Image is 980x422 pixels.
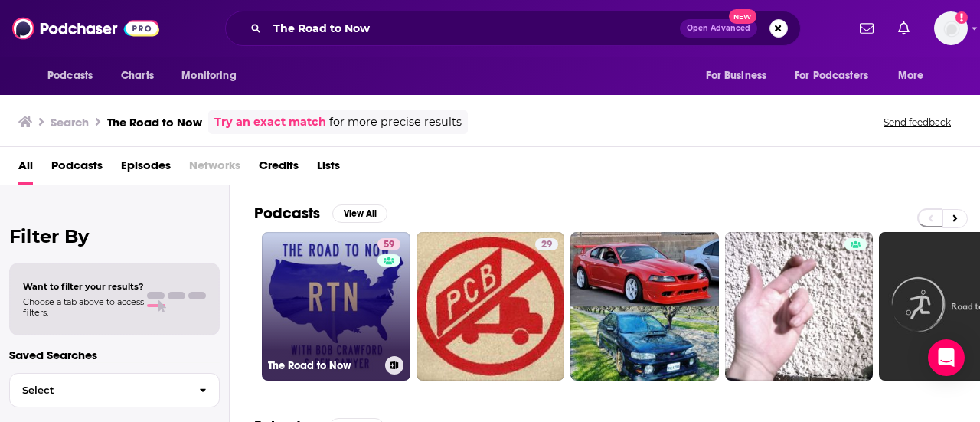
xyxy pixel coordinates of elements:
span: Select [10,385,187,395]
span: Monitoring [181,65,236,87]
p: Saved Searches [9,348,220,362]
button: Select [9,373,220,407]
a: All [18,153,33,185]
span: Logged in as AtriaBooks [934,11,968,45]
h2: Podcasts [254,204,320,223]
span: New [729,9,756,24]
span: Open Advanced [687,25,750,32]
span: Podcasts [47,65,93,87]
button: open menu [785,61,890,90]
svg: Add a profile image [955,11,968,24]
input: Search podcasts, credits, & more... [267,16,680,41]
button: Send feedback [879,116,955,129]
span: Choose a tab above to access filters. [23,296,144,318]
span: Want to filter your results? [23,281,144,292]
button: open menu [887,61,943,90]
span: 29 [541,237,552,253]
h3: The Road to Now [107,115,202,129]
span: for more precise results [329,113,462,131]
button: View All [332,204,387,223]
a: 29 [416,232,565,381]
button: Open AdvancedNew [680,19,757,38]
button: open menu [171,61,256,90]
div: Open Intercom Messenger [928,339,965,376]
img: Podchaser - Follow, Share and Rate Podcasts [12,14,159,43]
a: Try an exact match [214,113,326,131]
div: Search podcasts, credits, & more... [225,11,801,46]
button: Show profile menu [934,11,968,45]
span: 59 [384,237,394,253]
h3: Search [51,115,89,129]
h2: Filter By [9,225,220,247]
a: Credits [259,153,299,185]
span: Networks [189,153,240,185]
a: Show notifications dropdown [892,15,916,41]
button: open menu [695,61,786,90]
span: For Podcasters [795,65,868,87]
a: Episodes [121,153,171,185]
a: Charts [111,61,163,90]
a: 29 [535,238,558,250]
a: 59The Road to Now [262,232,410,381]
span: More [898,65,924,87]
button: open menu [37,61,113,90]
a: 59 [377,238,400,250]
a: Podcasts [51,153,103,185]
span: Charts [121,65,154,87]
a: Lists [317,153,340,185]
span: For Business [706,65,766,87]
img: User Profile [934,11,968,45]
a: PodcastsView All [254,204,387,223]
a: Show notifications dropdown [854,15,880,41]
h3: The Road to Now [268,359,379,372]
